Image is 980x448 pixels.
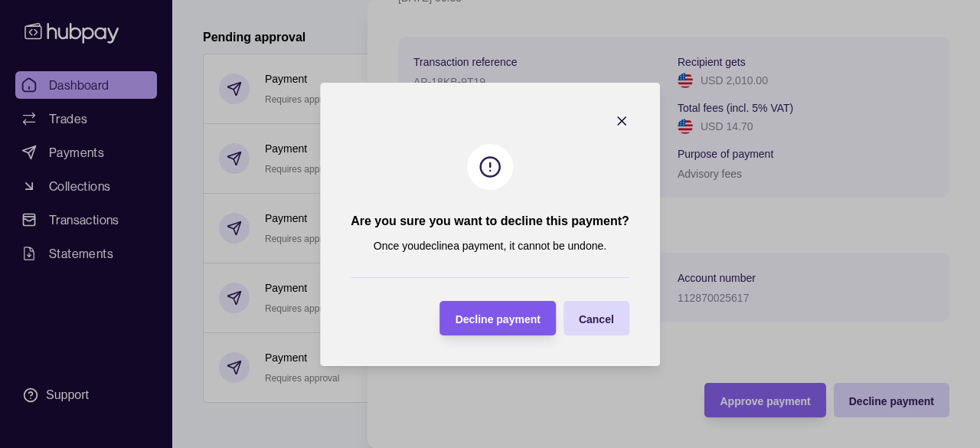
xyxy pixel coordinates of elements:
[456,312,541,325] span: Decline payment
[351,213,629,230] h2: Are you sure you want to decline this payment?
[440,301,556,335] button: Decline payment
[563,301,629,335] button: Cancel
[374,237,606,254] p: Once you decline a payment, it cannot be undone.
[579,312,614,325] span: Cancel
